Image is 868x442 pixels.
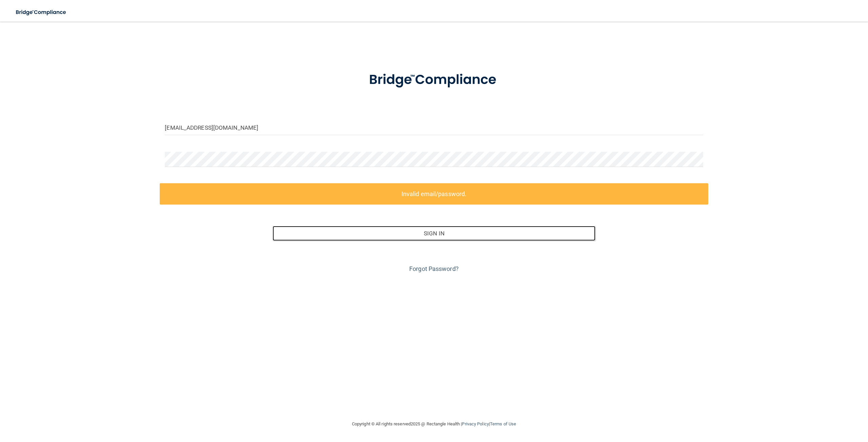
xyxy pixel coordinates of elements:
[165,120,703,135] input: Email
[462,421,489,426] a: Privacy Policy
[10,5,73,19] img: bridge_compliance_login_screen.278c3ca4.svg
[409,265,459,272] a: Forgot Password?
[310,413,558,435] div: Copyright © All rights reserved 2025 @ Rectangle Health | |
[355,62,513,98] img: bridge_compliance_login_screen.278c3ca4.svg
[160,183,708,205] label: Invalid email/password.
[273,226,595,241] button: Sign In
[490,421,516,426] a: Terms of Use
